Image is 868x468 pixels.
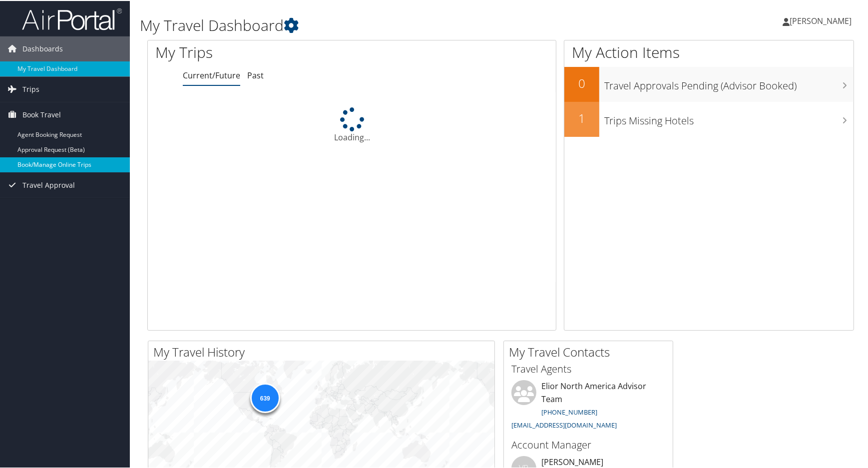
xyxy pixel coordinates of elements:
[506,379,670,433] li: Elior North America Advisor Team
[22,35,63,60] span: Dashboards
[564,41,854,62] h1: My Action Items
[511,420,617,429] a: [EMAIL_ADDRESS][DOMAIN_NAME]
[604,108,854,127] h3: Trips Missing Hotels
[604,73,854,92] h3: Travel Approvals Pending (Advisor Booked)
[155,41,379,62] h1: My Trips
[783,5,862,35] a: [PERSON_NAME]
[140,14,621,35] h1: My Travel Dashboard
[153,343,494,360] h2: My Travel History
[564,74,599,91] h2: 0
[22,172,75,197] span: Travel Approval
[509,343,673,360] h2: My Travel Contacts
[183,69,240,80] a: Current/Future
[22,6,122,30] img: airportal-logo.png
[790,14,852,25] span: [PERSON_NAME]
[511,361,665,375] h3: Travel Agents
[564,66,854,101] a: 0Travel Approvals Pending (Advisor Booked)
[511,437,665,451] h3: Account Manager
[541,407,597,416] a: [PHONE_NUMBER]
[148,106,556,142] div: Loading...
[22,101,61,126] span: Book Travel
[22,76,39,101] span: Trips
[564,101,854,136] a: 1Trips Missing Hotels
[247,69,264,80] a: Past
[564,109,599,126] h2: 1
[250,382,280,412] div: 639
